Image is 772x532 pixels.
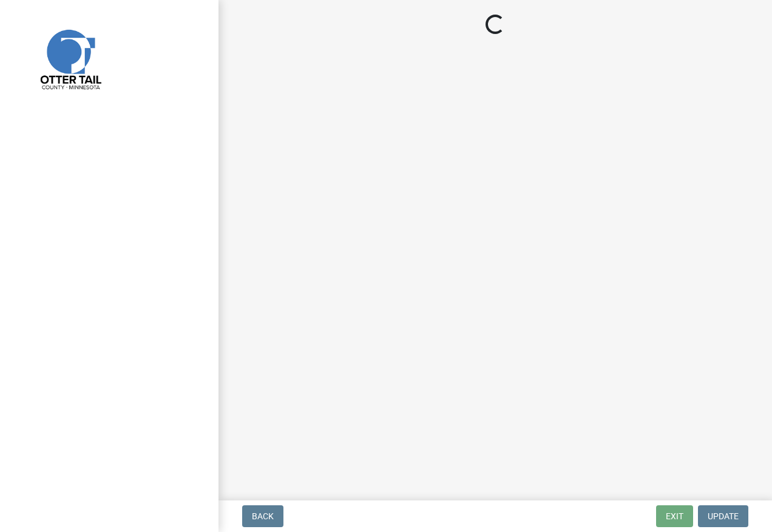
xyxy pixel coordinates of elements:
span: Update [708,511,739,521]
button: Back [242,505,283,527]
span: Back [252,511,274,521]
button: Exit [656,505,693,527]
button: Update [698,505,748,527]
img: Otter Tail County, Minnesota [24,13,115,104]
